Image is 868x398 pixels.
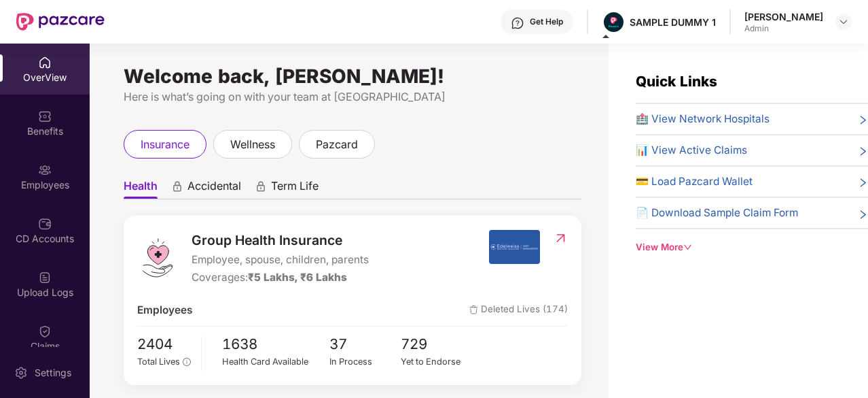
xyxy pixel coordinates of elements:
span: Total Lives [137,356,180,367]
span: 729 [401,333,473,356]
span: 2404 [137,333,191,356]
span: right [858,114,868,127]
span: ₹5 Lakhs, ₹6 Lakhs [248,271,347,284]
img: Pazcare_Alternative_logo-01-01.png [604,12,623,32]
img: logo [137,237,178,278]
span: Accidental [187,179,241,199]
img: insurerIcon [489,230,540,264]
span: Quick Links [636,73,717,90]
span: right [858,145,868,159]
span: Deleted Lives (174) [469,302,568,318]
span: info-circle [183,358,190,365]
img: svg+xml;base64,PHN2ZyBpZD0iQ2xhaW0iIHhtbG5zPSJodHRwOi8vd3d3LnczLm9yZy8yMDAwL3N2ZyIgd2lkdGg9IjIwIi... [38,325,52,338]
img: svg+xml;base64,PHN2ZyBpZD0iQmVuZWZpdHMiIHhtbG5zPSJodHRwOi8vd3d3LnczLm9yZy8yMDAwL3N2ZyIgd2lkdGg9Ij... [38,110,52,123]
img: svg+xml;base64,PHN2ZyBpZD0iRW1wbG95ZWVzIiB4bWxucz0iaHR0cDovL3d3dy53My5vcmcvMjAwMC9zdmciIHdpZHRoPS... [38,163,52,177]
span: Employees [137,302,192,318]
span: pazcard [316,136,358,153]
span: 🏥 View Network Hospitals [636,111,770,127]
span: 1638 [222,333,329,356]
span: Health [124,179,158,199]
div: Coverages: [192,269,369,286]
div: SAMPLE DUMMY 1 [630,16,716,29]
span: wellness [230,136,275,153]
span: right [858,208,868,221]
span: 📄 Download Sample Claim Form [636,205,798,221]
span: insurance [141,136,189,153]
img: New Pazcare Logo [16,13,105,31]
img: svg+xml;base64,PHN2ZyBpZD0iU2V0dGluZy0yMHgyMCIgeG1sbnM9Imh0dHA6Ly93d3cudzMub3JnLzIwMDAvc3ZnIiB3aW... [14,366,28,380]
div: animation [171,180,183,193]
span: right [858,176,868,190]
div: View More [636,240,868,254]
div: Admin [744,23,823,34]
img: svg+xml;base64,PHN2ZyBpZD0iVXBsb2FkX0xvZ3MiIGRhdGEtbmFtZT0iVXBsb2FkIExvZ3MiIHhtbG5zPSJodHRwOi8vd3... [38,271,52,284]
span: 📊 View Active Claims [636,142,747,159]
img: svg+xml;base64,PHN2ZyBpZD0iRHJvcGRvd24tMzJ4MzIiIHhtbG5zPSJodHRwOi8vd3d3LnczLm9yZy8yMDAwL3N2ZyIgd2... [838,16,849,27]
img: RedirectIcon [554,231,568,245]
span: Employee, spouse, children, parents [192,252,369,268]
img: deleteIcon [469,305,478,314]
img: svg+xml;base64,PHN2ZyBpZD0iQ0RfQWNjb3VudHMiIGRhdGEtbmFtZT0iQ0QgQWNjb3VudHMiIHhtbG5zPSJodHRwOi8vd3... [38,217,52,231]
div: Health Card Available [222,355,329,369]
img: svg+xml;base64,PHN2ZyBpZD0iSGVscC0zMngzMiIgeG1sbnM9Imh0dHA6Ly93d3cudzMub3JnLzIwMDAvc3ZnIiB3aWR0aD... [511,16,524,30]
span: down [683,243,692,252]
div: animation [255,180,267,193]
span: Term Life [271,179,319,199]
div: Settings [31,366,75,380]
span: 37 [329,333,401,356]
div: Welcome back, [PERSON_NAME]! [124,71,581,82]
div: [PERSON_NAME] [744,10,823,23]
div: Here is what’s going on with your team at [GEOGRAPHIC_DATA] [124,88,581,105]
span: Group Health Insurance [192,230,369,250]
div: In Process [329,355,401,369]
div: Get Help [530,16,563,27]
img: svg+xml;base64,PHN2ZyBpZD0iSG9tZSIgeG1sbnM9Imh0dHA6Ly93d3cudzMub3JnLzIwMDAvc3ZnIiB3aWR0aD0iMjAiIG... [38,56,52,69]
span: 💳 Load Pazcard Wallet [636,173,753,190]
div: Yet to Endorse [401,355,473,369]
